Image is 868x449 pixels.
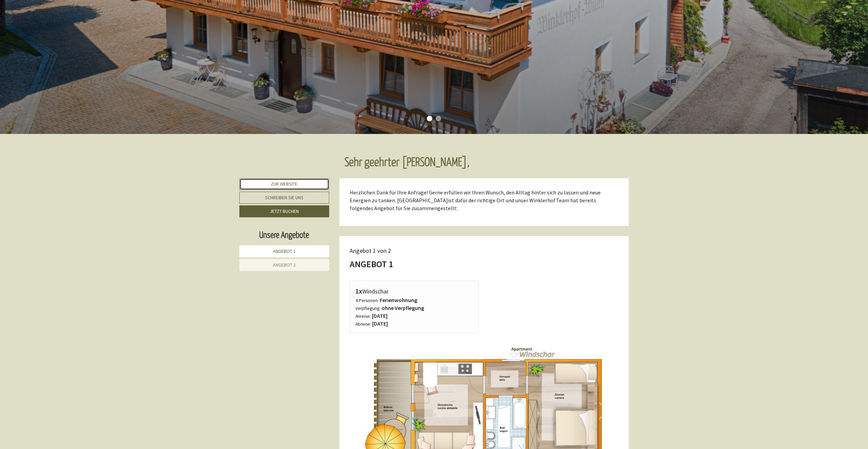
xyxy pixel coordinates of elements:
b: 1x [355,287,362,295]
button: Previous [362,402,369,419]
b: Ferienwohnung [380,297,417,303]
span: Herzlichen Dank für Ihre Anfrage! Gerne erfüllen wir Ihren Wunsch, den Alltag hinter sich zu lass... [350,189,601,204]
span: Angebot 1 [273,248,296,254]
small: 4 Personen: [355,298,379,303]
a: Jetzt buchen [239,205,329,217]
a: Schreiben Sie uns [239,192,329,204]
small: Abreise: [355,321,371,327]
span: ist dafür der richtige Ort und unser [448,197,529,204]
div: Windschar [355,286,473,296]
small: Anreise: [355,313,371,319]
small: Verpflegung: [355,305,380,311]
b: [DATE] [372,320,388,327]
span: Angebot 1 von 2 [350,247,391,255]
span: Team hat bereits folgendes Angebot für Sie zusammengestellt: [350,197,596,212]
button: Next [599,402,606,419]
div: Unsere Angebote [239,229,329,242]
div: Angebot 1 [350,258,393,270]
p: Winklerhof [350,189,619,212]
a: Zur Website [239,178,329,190]
b: ohne Verpflegung [381,304,424,311]
h1: Sehr geehrter [PERSON_NAME], [345,156,469,170]
span: Angebot 2 [273,262,296,268]
b: [DATE] [372,312,388,319]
